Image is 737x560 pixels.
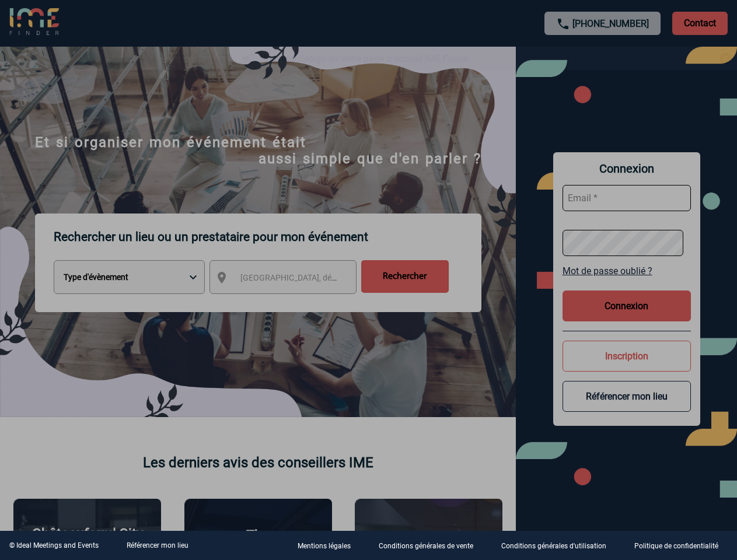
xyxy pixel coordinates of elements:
[9,541,99,549] div: © Ideal Meetings and Events
[501,542,606,551] p: Conditions générales d'utilisation
[379,542,473,551] p: Conditions générales de vente
[625,540,737,551] a: Politique de confidentialité
[288,540,369,551] a: Mentions légales
[127,541,188,549] a: Référencer mon lieu
[634,542,718,551] p: Politique de confidentialité
[369,540,492,551] a: Conditions générales de vente
[492,540,625,551] a: Conditions générales d'utilisation
[298,542,351,551] p: Mentions légales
